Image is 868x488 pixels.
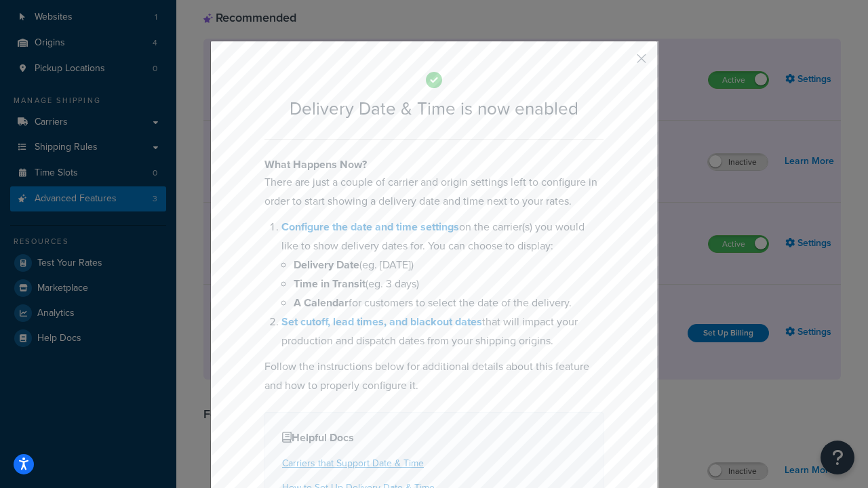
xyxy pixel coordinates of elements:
li: on the carrier(s) you would like to show delivery dates for. You can choose to display: [281,218,604,312]
a: Configure the date and time settings [281,219,459,235]
h4: Helpful Docs [282,430,586,446]
h2: Delivery Date & Time is now enabled [264,99,604,119]
li: (eg. [DATE]) [294,256,604,274]
b: Delivery Date [294,257,359,272]
b: Time in Transit [294,276,366,291]
li: that will impact your production and dispatch dates from your shipping origins. [281,312,604,350]
b: A Calendar [294,295,349,310]
a: Set cutoff, lead times, and blackout dates [281,314,482,329]
h4: What Happens Now? [264,157,604,173]
p: There are just a couple of carrier and origin settings left to configure in order to start showin... [264,173,604,211]
li: for customers to select the date of the delivery. [294,293,604,312]
p: Follow the instructions below for additional details about this feature and how to properly confi... [264,357,604,395]
a: Carriers that Support Date & Time [282,456,424,470]
li: (eg. 3 days) [294,274,604,293]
